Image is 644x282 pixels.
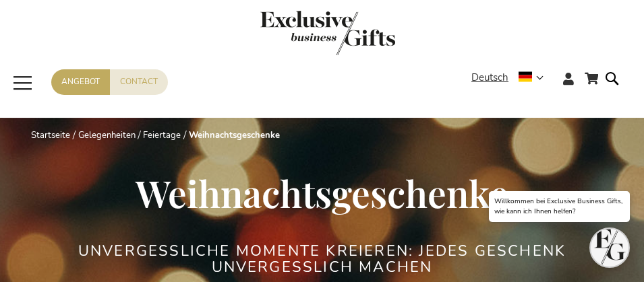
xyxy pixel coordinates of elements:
span: Weihnachtsgeschenke [136,168,508,217]
a: Startseite [31,129,70,141]
a: Feiertage [143,129,181,141]
strong: Weihnachtsgeschenke [189,129,280,141]
a: store logo [11,11,644,59]
img: Exclusive Business gifts logo [260,11,395,55]
a: Angebot [51,69,110,94]
h2: UNVERGESSLICHE MOMENTE KREIEREN: JEDES GESCHENK UNVERGESSLICH MACHEN [69,243,575,275]
a: Contact [110,69,168,94]
span: Deutsch [471,70,508,85]
a: Gelegenheiten [78,129,136,141]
